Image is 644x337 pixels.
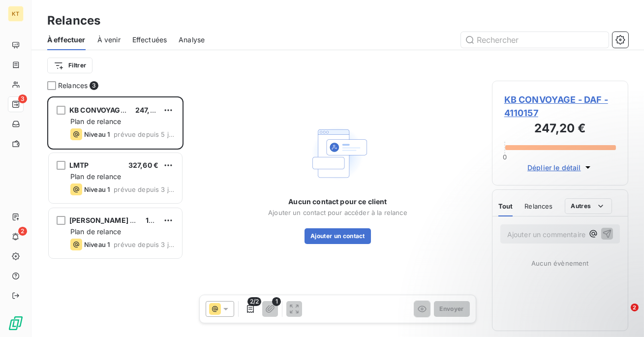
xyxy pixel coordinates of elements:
span: prévue depuis 3 jours [114,241,174,248]
img: Empty state [306,122,369,185]
span: prévue depuis 3 jours [114,185,174,193]
span: À effectuer [47,35,86,45]
button: Envoyer [434,301,470,317]
span: 1 [272,297,281,306]
span: 3 [90,81,98,90]
span: Déplier le détail [527,162,581,173]
button: Ajouter un contact [305,228,371,244]
span: KB CONVOYAGE - DAF [69,106,145,114]
span: Effectuées [132,35,167,45]
span: Niveau 1 [84,185,110,193]
span: 2/2 [247,297,261,306]
span: Plan de relance [70,172,121,181]
iframe: Intercom notifications message [447,242,644,310]
span: À venir [97,35,121,45]
span: Plan de relance [70,227,121,236]
a: 3 [8,96,23,112]
span: [PERSON_NAME] LOCATION MATERIAUX-DLM [69,216,228,224]
span: Niveau 1 [84,241,110,248]
h3: 247,20 € [504,120,616,139]
div: KT [8,6,24,22]
span: 2 [631,304,639,311]
span: Relances [58,81,88,91]
iframe: Intercom live chat [611,304,634,327]
button: Déplier le détail [524,162,596,173]
span: 3 [18,94,27,103]
span: KB CONVOYAGE - DAF - 4110157 [504,93,616,120]
img: Logo LeanPay [8,315,24,331]
span: Aucun contact pour ce client [288,197,387,207]
h3: Relances [47,12,100,30]
button: Autres [565,198,613,214]
span: 123,60 € [146,216,176,224]
input: Rechercher [461,32,609,48]
div: grid [47,96,184,337]
span: LMTP [69,161,89,169]
span: Tout [498,202,513,210]
button: Filtrer [47,58,92,73]
span: 327,60 € [128,161,158,169]
span: Niveau 1 [84,130,110,138]
span: prévue depuis 5 jours [114,130,174,138]
span: Relances [524,202,552,210]
span: Plan de relance [70,117,121,125]
span: 247,20 € [135,106,165,114]
span: 2 [18,227,27,236]
span: 0 [503,153,507,161]
span: Ajouter un contact pour accéder à la relance [268,209,407,216]
span: Analyse [179,35,205,45]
